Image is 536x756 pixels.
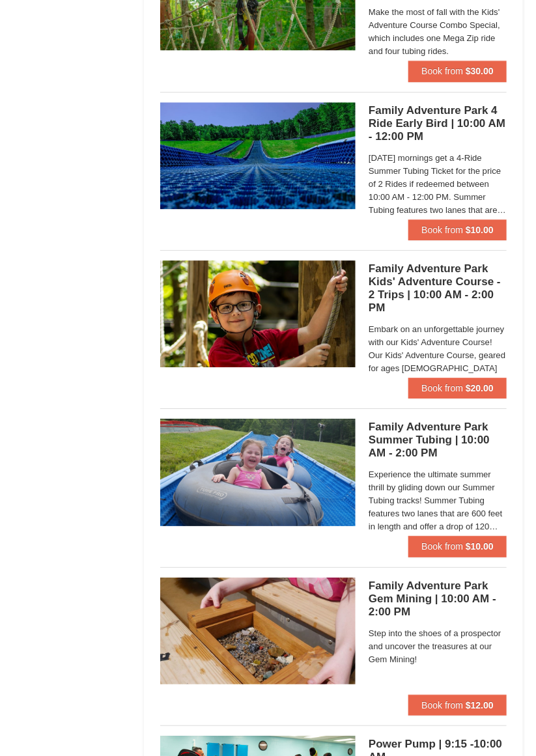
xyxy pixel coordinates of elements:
[421,700,463,710] span: Book from
[369,627,507,666] span: Step into the shoes of a prospector and uncover the treasures at our Gem Mining!
[408,219,507,240] button: Book from $10.00
[160,578,356,684] img: 6619925-24-0b64ce4e.JPG
[369,580,507,619] h5: Family Adventure Park Gem Mining | 10:00 AM - 2:00 PM
[369,262,507,315] h5: Family Adventure Park Kids' Adventure Course - 2 Trips | 10:00 AM - 2:00 PM
[466,225,494,235] strong: $10.00
[466,700,494,710] strong: $12.00
[408,61,507,81] button: Book from $30.00
[466,541,494,552] strong: $10.00
[369,421,507,460] h5: Family Adventure Park Summer Tubing | 10:00 AM - 2:00 PM
[408,695,507,716] button: Book from $12.00
[369,104,507,143] h5: Family Adventure Park 4 Ride Early Bird | 10:00 AM - 12:00 PM
[421,66,463,76] span: Book from
[369,152,507,217] span: [DATE] mornings get a 4-Ride Summer Tubing Ticket for the price of 2 Rides if redeemed between 10...
[408,378,507,399] button: Book from $20.00
[160,260,356,367] img: 6619925-25-20606efb.jpg
[160,102,356,209] img: 6619925-18-3c99bf8f.jpg
[421,541,463,552] span: Book from
[369,468,507,533] span: Experience the ultimate summer thrill by gliding down our Summer Tubing tracks! Summer Tubing fea...
[466,383,494,393] strong: $20.00
[408,536,507,557] button: Book from $10.00
[466,66,494,76] strong: $30.00
[369,323,507,388] span: Embark on an unforgettable journey with our Kids' Adventure Course! Our Kids' Adventure Course, g...
[421,225,463,235] span: Book from
[160,419,356,525] img: 6619925-26-de8af78e.jpg
[421,383,463,393] span: Book from
[369,6,507,71] span: Make the most of fall with the Kids' Adventure Course Combo Special, which includes one Mega Zip ...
